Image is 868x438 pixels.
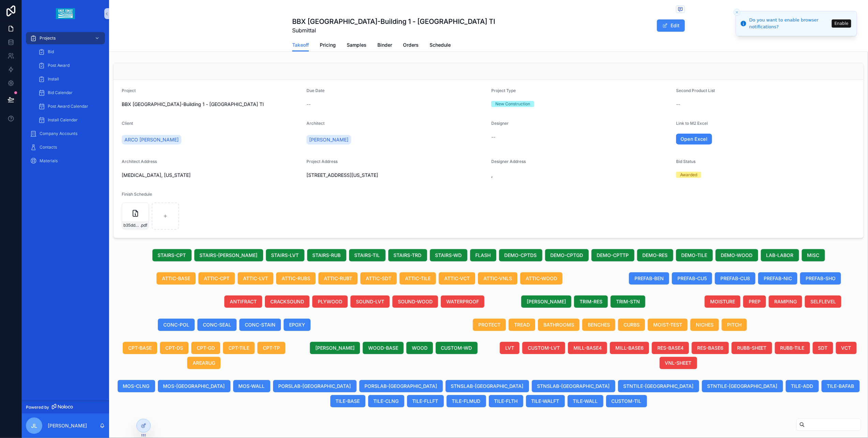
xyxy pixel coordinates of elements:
[223,342,255,354] button: CPT-TILE
[737,345,767,351] span: RUBB-SHEET
[802,249,825,261] button: MISC
[193,360,215,366] span: AREARUG
[526,395,565,407] button: TILE-WALFT
[436,342,478,354] button: CUSTOM-WD
[320,39,336,52] a: Pricing
[48,63,70,68] span: Post Award
[588,321,610,328] span: BENCHES
[580,298,602,305] span: TRIM-RES
[163,321,189,328] span: CONC-POL
[257,342,285,354] button: CPT-TP
[48,90,73,95] span: Bid Calendar
[629,272,669,285] button: PREFAB-BEN
[478,272,518,285] button: ATTIC-VNLS
[350,296,390,308] button: SOUND-LVT
[494,398,518,405] span: TILE-FLTH
[749,298,761,305] span: PREP
[696,321,714,328] span: NICHES
[618,380,699,392] button: STNTILE-[GEOGRAPHIC_DATA]
[478,321,500,328] span: PROTECT
[347,42,366,48] span: Samples
[392,296,438,308] button: SOUND-WOOD
[677,275,707,282] span: PREFAB-CU5
[545,249,589,261] button: DEMO-CPTGD
[657,345,684,351] span: RES-BASE4
[707,383,778,390] span: STNTILE-[GEOGRAPHIC_DATA]
[514,321,530,328] span: TREAD
[648,319,688,331] button: MOIST-TEST
[26,155,105,167] a: Materials
[715,272,755,285] button: PREFAB-CU8
[313,252,341,259] span: STAIRS-RUB
[489,395,523,407] button: TILE-FLTH
[761,249,799,261] button: LAB-LABOR
[34,59,105,72] a: Post Award
[34,46,105,58] a: Bid
[122,172,301,179] span: [MEDICAL_DATA], [US_STATE]
[573,345,602,351] span: MILL-BASE4
[320,42,336,48] span: Pricing
[347,39,366,52] a: Samples
[637,249,673,261] button: DEMO-RES
[239,319,281,331] button: CONC-STAIN
[403,42,419,48] span: Orders
[592,249,634,261] button: DEMO-CPTTP
[307,249,346,261] button: STAIRS-RUB
[660,357,697,369] button: VNL-SHEET
[40,145,57,150] span: Contacts
[398,298,433,305] span: SOUND-WOOD
[306,135,351,145] a: [PERSON_NAME]
[676,249,713,261] button: DEMO-TILE
[800,272,841,285] button: PREFAB-SHO
[336,398,360,405] span: TILE-BASE
[238,272,273,285] button: ATTIC-LVT
[499,249,542,261] button: DEMO-CPTDS
[194,249,263,261] button: STAIRS-[PERSON_NAME]
[682,252,707,259] span: DEMO-TILE
[441,345,472,351] span: CUSTOM-WD
[152,249,192,261] button: STAIRS-CPT
[491,172,671,179] span: ,
[606,395,647,407] button: CUSTOM-TIL
[521,296,571,308] button: [PERSON_NAME]
[527,298,566,305] span: [PERSON_NAME]
[615,345,644,351] span: MILL-BASE6
[526,275,557,282] span: ATTIC-WOOD
[690,319,719,331] button: NICHES
[551,252,583,259] span: DEMO-CPTGD
[702,380,783,392] button: STNTILE-[GEOGRAPHIC_DATA]
[40,158,58,164] span: Materials
[377,42,392,48] span: Binder
[366,275,391,282] span: ATTIC-SDT
[810,298,836,305] span: SELFLEVEL
[476,252,491,259] span: FLASH
[732,342,772,354] button: RUBB-SHEET
[292,42,309,48] span: Takeoff
[806,275,836,282] span: PREFAB-SHO
[271,252,299,259] span: STAIRS-LVT
[652,342,689,354] button: RES-BASE4
[692,342,729,354] button: RES-BASE6
[263,345,280,351] span: CPT-TP
[491,88,516,93] span: Project Type
[430,42,451,48] span: Schedule
[451,383,524,390] span: STNSLAB-[GEOGRAPHIC_DATA]
[394,252,422,259] span: STAIRS-TRD
[315,345,355,351] span: [PERSON_NAME]
[22,401,109,413] a: Powered by
[483,275,512,282] span: ATTIC-VNLS
[611,296,645,308] button: TRIM-STN
[676,121,708,126] span: Link to M2 Excel
[128,345,152,351] span: CPT-BASE
[446,380,529,392] button: STNSLAB-[GEOGRAPHIC_DATA]
[388,249,427,261] button: STAIRS-TRD
[672,272,712,285] button: PREFAB-CU5
[34,114,105,126] a: Install Calendar
[634,275,664,282] span: PREFAB-BEN
[818,345,828,351] span: SDT
[520,272,563,285] button: ATTIC-WOOD
[158,252,186,259] span: STAIRS-CPT
[721,252,753,259] span: DEMO-WOOD
[813,342,833,354] button: SDT
[34,100,105,112] a: Post Award Calendar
